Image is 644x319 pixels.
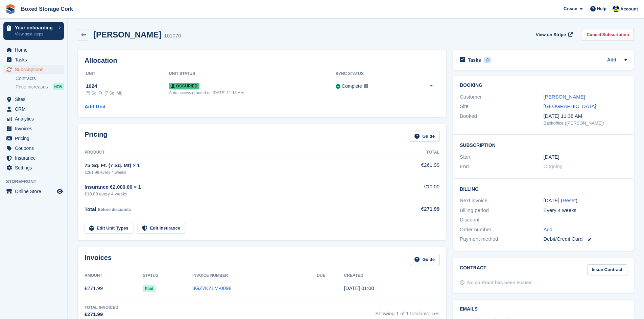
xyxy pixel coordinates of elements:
[3,45,64,55] a: menu
[85,311,118,318] div: €271.99
[5,4,16,14] img: stora-icon-8386f47178a22dfd0bd8f6a31ec36ba5ce8667c1dd55bd0f319d3a0aa187defe.svg
[15,95,55,104] span: Sites
[460,93,543,101] div: Customer
[15,143,55,153] span: Coupons
[85,103,105,111] a: Add Unit
[15,65,55,74] span: Subscriptions
[85,169,385,176] div: €261.99 every 4 weeks
[3,95,64,104] a: menu
[15,134,55,143] span: Pricing
[460,216,543,224] div: Discount
[544,103,596,109] a: [GEOGRAPHIC_DATA]
[3,22,64,40] a: Your onboarding View next steps
[410,254,439,265] a: Guide
[460,226,543,234] div: Order number
[192,270,317,281] th: Invoice Number
[613,5,619,12] img: Vincent
[137,223,185,234] a: Edit Insurance
[597,5,606,12] span: Help
[85,131,108,142] h2: Pricing
[607,56,616,64] a: Add
[169,69,336,79] th: Unit Status
[544,207,627,214] div: Every 4 weeks
[85,223,133,234] a: Edit Unit Types
[385,158,439,179] td: €261.99
[15,55,55,64] span: Tasks
[85,254,112,265] h2: Invoices
[3,55,64,64] a: menu
[385,205,439,213] div: €271.99
[3,124,64,133] a: menu
[563,197,576,203] a: Reset
[544,94,585,100] a: [PERSON_NAME]
[15,124,55,133] span: Invoices
[460,197,543,205] div: Next invoice
[3,65,64,74] a: menu
[385,179,439,201] td: €10.00
[85,147,385,158] th: Product
[164,32,181,40] div: 101070
[85,270,143,281] th: Amount
[460,83,627,88] h2: Booking
[364,84,368,88] img: icon-info-grey-7440780725fd019a000dd9b08b2336e03edf1995a4989e88bcd33f0948082b44.svg
[544,235,627,243] div: Debit/Credit Card
[460,307,627,312] h2: Emails
[15,31,55,37] p: View next steps
[85,183,385,191] div: Insurance €2,000.00 × 1
[544,163,563,169] span: Ongoing
[15,114,55,124] span: Analytics
[544,226,553,234] a: Add
[86,82,169,90] div: 1024
[460,163,543,170] div: End
[385,147,439,158] th: Total
[336,69,408,79] th: Sync Status
[85,57,439,64] h2: Allocation
[342,83,362,90] div: Complete
[544,216,627,224] div: -
[56,187,64,195] a: Preview store
[15,45,55,55] span: Home
[460,112,543,127] div: Booked
[467,279,532,286] div: No contract has been issued
[15,104,55,114] span: CRM
[544,120,627,127] div: Backoffice ([PERSON_NAME])
[93,30,161,39] h2: [PERSON_NAME]
[468,57,481,63] h2: Tasks
[484,57,492,63] div: 0
[169,90,336,96] div: Auto access granted on [DATE] 11:18 AM
[15,163,55,172] span: Settings
[85,206,96,212] span: Total
[15,25,55,30] p: Your onboarding
[3,153,64,163] a: menu
[582,29,634,40] a: Cancel Subscription
[620,6,638,12] span: Account
[460,185,627,192] h2: Billing
[460,264,486,275] h2: Contract
[544,197,627,205] div: [DATE] ( )
[6,178,67,185] span: Storefront
[18,3,76,15] a: Boxed Storage Cork
[317,270,344,281] th: Due
[3,143,64,153] a: menu
[15,153,55,163] span: Insurance
[53,83,64,90] div: NEW
[16,75,64,82] a: Contracts
[460,141,627,148] h2: Subscription
[533,29,574,40] a: View on Stripe
[15,187,55,196] span: Online Store
[143,270,192,281] th: Status
[544,153,559,161] time: 2025-08-28 00:00:00 UTC
[192,285,232,291] a: 8GZ7KZLM-0098
[85,191,385,197] div: €10.00 every 4 weeks
[16,84,48,90] span: Price increases
[460,207,543,214] div: Billing period
[544,112,627,120] div: [DATE] 11:38 AM
[344,270,439,281] th: Created
[98,207,131,212] span: Before discounts
[169,83,199,89] span: Occupied
[3,134,64,143] a: menu
[85,304,118,311] div: Total Invoiced
[564,5,577,12] span: Create
[3,114,64,124] a: menu
[460,103,543,110] div: Site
